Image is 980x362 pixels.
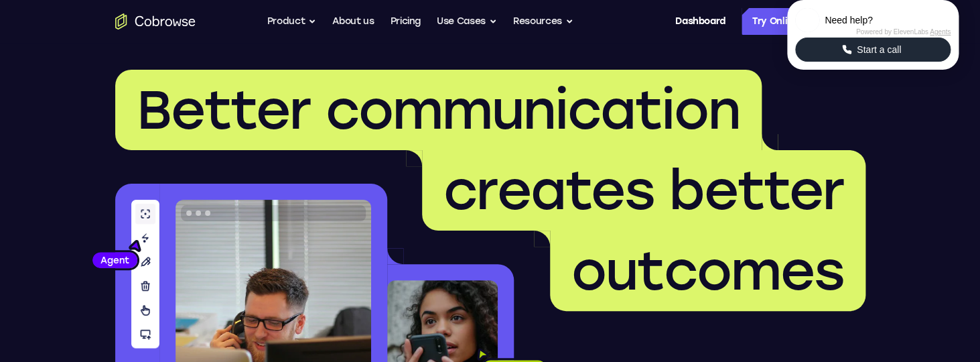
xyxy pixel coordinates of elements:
[137,78,740,142] span: Better communication
[513,8,573,35] button: Resources
[675,8,725,35] a: Dashboard
[115,13,196,29] a: Go to the home page
[443,158,844,223] span: creates better
[571,239,844,303] span: outcomes
[437,8,497,35] button: Use Cases
[267,8,317,35] button: Product
[390,8,421,35] a: Pricing
[332,8,374,35] a: About us
[742,8,865,35] a: Try Online Demo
